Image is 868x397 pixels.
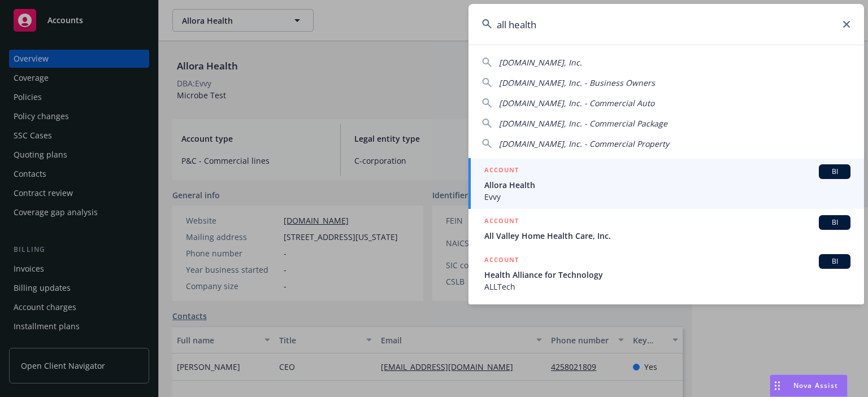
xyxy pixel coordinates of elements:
a: ACCOUNTBIAllora HealthEvvy [468,158,864,209]
span: [DOMAIN_NAME], Inc. - Commercial Property [499,138,669,149]
span: BI [823,167,846,177]
span: [DOMAIN_NAME], Inc. - Commercial Package [499,118,667,129]
h5: ACCOUNT [484,164,519,178]
span: Evvy [484,191,850,203]
h5: ACCOUNT [484,254,519,268]
input: Search... [468,4,864,45]
span: Allora Health [484,179,850,191]
a: ACCOUNTBIHealth Alliance for TechnologyALLTech [468,248,864,299]
h5: ACCOUNT [484,215,519,229]
span: Health Alliance for Technology [484,269,850,281]
span: ALLTech [484,281,850,293]
span: BI [823,256,846,267]
div: Drag to move [770,375,784,396]
span: Nova Assist [793,381,838,390]
span: [DOMAIN_NAME], Inc. [499,57,582,68]
span: BI [823,217,846,228]
a: ACCOUNTBIAll Valley Home Health Care, Inc. [468,209,864,248]
span: [DOMAIN_NAME], Inc. - Business Owners [499,77,655,88]
span: All Valley Home Health Care, Inc. [484,230,850,242]
span: [DOMAIN_NAME], Inc. - Commercial Auto [499,98,654,108]
button: Nova Assist [770,374,848,397]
